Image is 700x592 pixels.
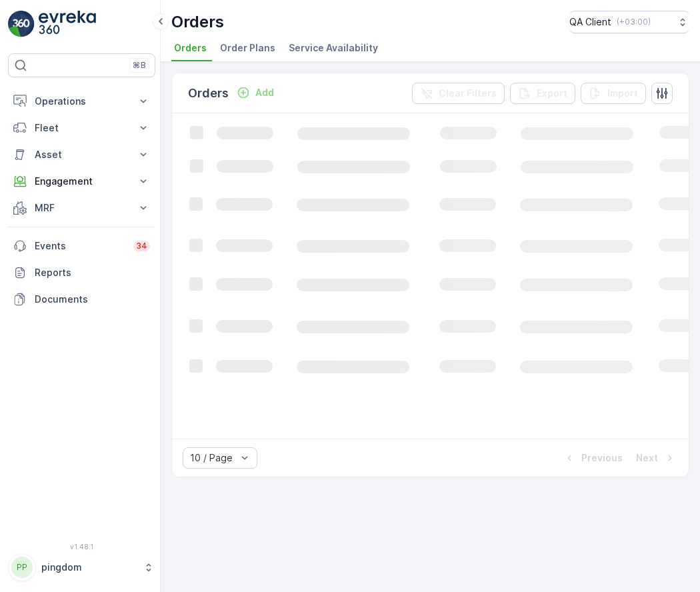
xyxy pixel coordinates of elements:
[255,86,274,99] p: Add
[8,141,155,168] button: Asset
[8,88,155,115] button: Operations
[617,17,651,27] p: ( +03:00 )
[8,168,155,195] button: Engagement
[581,451,623,465] p: Previous
[35,239,125,253] p: Events
[188,84,229,103] p: Orders
[133,60,146,71] p: ⌘B
[636,451,658,465] p: Next
[569,11,689,33] button: QA Client(+03:00)
[510,83,575,104] button: Export
[35,293,150,306] p: Documents
[35,266,150,279] p: Reports
[8,115,155,141] button: Fleet
[35,175,129,188] p: Engagement
[35,201,129,215] p: MRF
[11,557,33,578] div: PP
[537,87,567,100] p: Export
[35,121,129,135] p: Fleet
[607,87,638,100] p: Import
[231,85,279,101] button: Add
[561,450,624,466] button: Previous
[41,561,137,574] p: pingdom
[8,259,155,286] a: Reports
[8,553,155,581] button: PPpingdom
[174,41,207,55] span: Orders
[439,87,497,100] p: Clear Filters
[8,286,155,313] a: Documents
[8,233,155,259] a: Events34
[8,543,155,551] span: v 1.48.1
[635,450,678,466] button: Next
[35,95,129,108] p: Operations
[39,11,96,37] img: logo_light-DOdMpM7g.png
[171,11,224,33] p: Orders
[289,41,378,55] span: Service Availability
[412,83,505,104] button: Clear Filters
[220,41,275,55] span: Order Plans
[8,195,155,221] button: MRF
[581,83,646,104] button: Import
[569,15,611,29] p: QA Client
[8,11,35,37] img: logo
[35,148,129,161] p: Asset
[136,241,147,251] p: 34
